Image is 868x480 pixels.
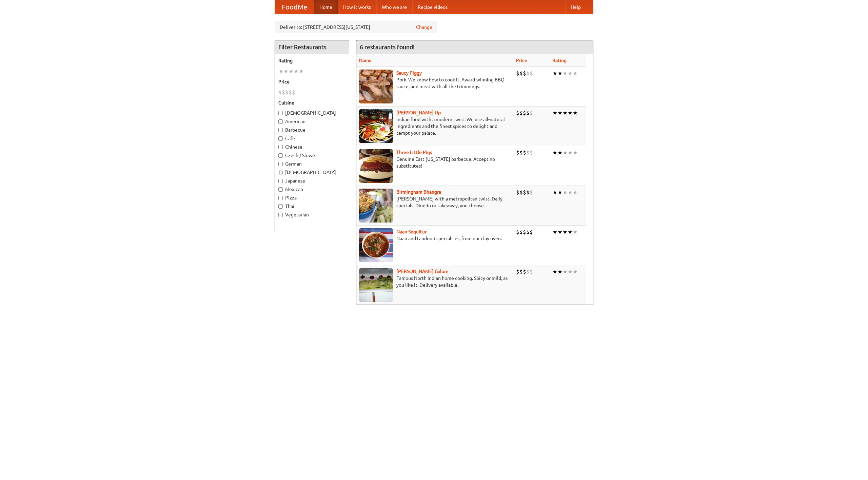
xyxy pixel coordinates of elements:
[359,156,511,169] p: Genuine East [US_STATE] barbecue. Accept no substitutes!
[519,149,523,156] li: $
[523,70,526,77] li: $
[278,110,346,116] label: [DEMOGRAPHIC_DATA]
[278,179,283,183] input: Japanese
[573,109,578,117] li: ★
[568,109,573,117] li: ★
[376,0,412,14] a: Who we are
[573,149,578,156] li: ★
[557,109,563,117] li: ★
[526,228,530,236] li: $
[516,58,527,63] a: Price
[523,149,526,156] li: $
[563,228,568,236] li: ★
[314,0,338,14] a: Home
[396,189,441,195] a: Birmingham Bhangra
[359,109,393,143] img: curryup.jpg
[563,109,568,117] li: ★
[557,228,563,236] li: ★
[278,204,283,209] input: Thai
[338,0,376,14] a: How it works
[530,228,533,236] li: $
[552,189,557,196] li: ★
[530,189,533,196] li: $
[526,189,530,196] li: $
[568,189,573,196] li: ★
[278,89,282,96] li: $
[563,149,568,156] li: ★
[519,268,523,275] li: $
[278,136,283,141] input: Cafe
[516,228,519,236] li: $
[552,268,557,275] li: ★
[278,213,283,217] input: Vegetarian
[416,24,432,31] a: Change
[278,170,283,175] input: [DEMOGRAPHIC_DATA]
[278,177,346,184] label: Japanese
[360,44,415,50] ng-pluralize: 6 restaurants found!
[289,89,292,96] li: $
[282,89,285,96] li: $
[552,109,557,117] li: ★
[519,228,523,236] li: $
[530,70,533,77] li: $
[278,152,346,159] label: Czech / Slovak
[396,70,422,76] b: Saucy Piggy
[289,68,294,75] li: ★
[519,70,523,77] li: $
[359,228,393,262] img: naansequitur.jpg
[396,110,441,115] b: [PERSON_NAME] Up
[526,70,530,77] li: $
[278,99,346,106] h5: Cuisine
[530,109,533,117] li: $
[519,109,523,117] li: $
[359,70,393,103] img: saucy.jpg
[516,109,519,117] li: $
[278,118,346,125] label: American
[285,89,289,96] li: $
[565,0,586,14] a: Help
[275,21,437,33] div: Deliver to: [STREET_ADDRESS][US_STATE]
[359,149,393,183] img: littlepigs.jpg
[568,70,573,77] li: ★
[275,40,349,54] h4: Filter Restaurants
[516,70,519,77] li: $
[516,189,519,196] li: $
[359,116,511,136] p: Indian food with a modern twist. We use all-natural ingredients and the finest spices to delight ...
[519,189,523,196] li: $
[299,68,304,75] li: ★
[573,70,578,77] li: ★
[557,268,563,275] li: ★
[568,149,573,156] li: ★
[278,169,346,176] label: [DEMOGRAPHIC_DATA]
[523,189,526,196] li: $
[359,76,511,90] p: Pork. We know how to cook it. Award-winning BBQ sauce, and meat with all the trimmings.
[523,228,526,236] li: $
[278,194,346,201] label: Pizza
[573,228,578,236] li: ★
[526,149,530,156] li: $
[396,150,432,155] a: Three Little Pigs
[278,145,283,149] input: Chinese
[278,211,346,218] label: Vegetarian
[396,269,449,274] a: [PERSON_NAME] Galore
[359,189,393,223] img: bhangra.jpg
[552,228,557,236] li: ★
[278,160,346,167] label: German
[278,186,346,193] label: Mexican
[396,229,427,234] a: Naan Sequitur
[278,128,283,132] input: Barbecue
[523,268,526,275] li: $
[278,203,346,210] label: Thai
[283,68,289,75] li: ★
[530,268,533,275] li: $
[278,57,346,64] h5: Rating
[557,189,563,196] li: ★
[359,235,511,242] p: Naan and tandoori specialties, from our clay oven.
[278,78,346,85] h5: Price
[278,196,283,200] input: Pizza
[359,195,511,209] p: [PERSON_NAME] with a metropolitan twist. Daily specials. Dine-in or takeaway, you choose.
[568,268,573,275] li: ★
[557,70,563,77] li: ★
[278,127,346,133] label: Barbecue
